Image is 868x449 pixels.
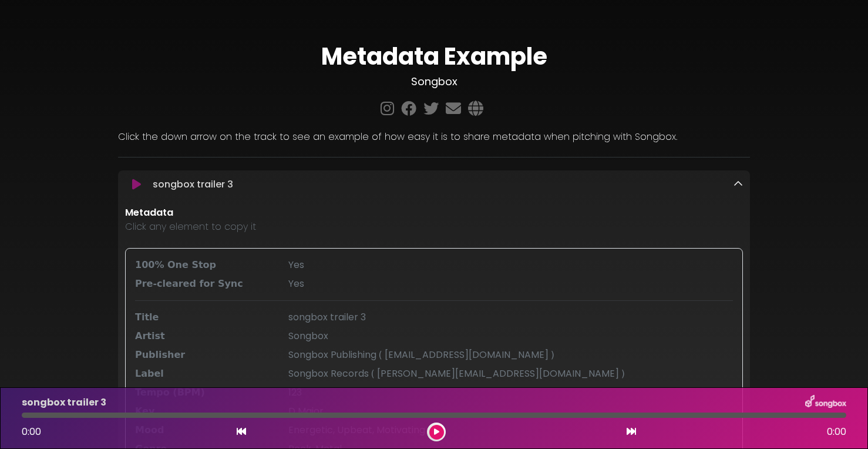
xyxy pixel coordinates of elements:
p: Click the down arrow on the track to see an example of how easy it is to share metadata when pitc... [118,130,750,144]
div: Artist [128,329,281,343]
div: Label [128,367,281,381]
p: songbox trailer 3 [22,396,106,410]
span: [EMAIL_ADDRESS][DOMAIN_NAME] [385,348,549,361]
div: ( ) [281,348,741,362]
span: Songbox [288,329,328,343]
div: Title [128,310,281,324]
span: Songbox Publishing [288,348,376,361]
span: songbox trailer 3 [288,310,366,324]
div: ( ) [281,367,741,381]
p: Metadata [125,206,743,220]
p: songbox trailer 3 [153,177,233,192]
span: 123 [288,386,302,399]
h3: Songbox [118,75,750,88]
span: Yes [288,258,304,272]
span: [PERSON_NAME][EMAIL_ADDRESS][DOMAIN_NAME] [377,367,619,380]
span: Yes [288,277,304,290]
h1: Metadata Example [118,42,750,71]
span: 0:00 [22,425,41,438]
div: Tempo (BPM) [128,386,281,400]
p: Click any element to copy it [125,220,743,234]
div: Publisher [128,348,281,362]
div: 100% One Stop [128,258,281,272]
div: Pre-cleared for Sync [128,277,281,291]
span: 0:00 [827,425,846,439]
img: songbox-logo-white.png [805,395,846,410]
span: Songbox Records [288,367,369,380]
